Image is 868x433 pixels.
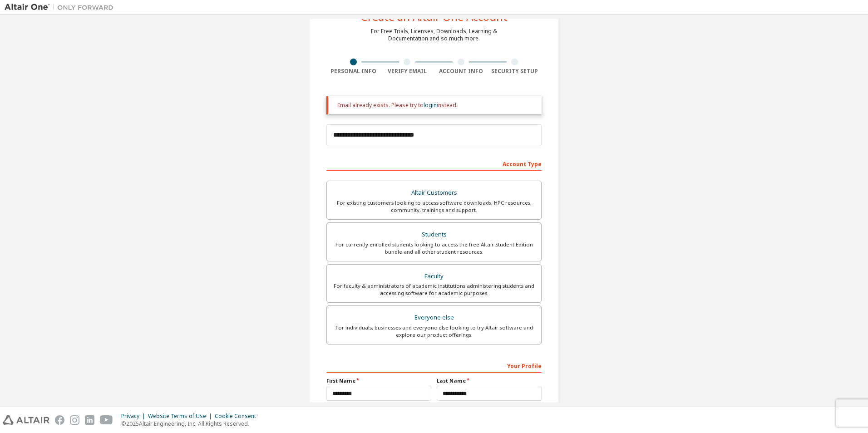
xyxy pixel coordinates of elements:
div: For individuals, businesses and everyone else looking to try Altair software and explore our prod... [332,324,536,339]
div: Account Type [326,156,542,171]
img: Altair One [5,3,118,12]
div: Everyone else [332,311,536,324]
div: Verify Email [380,68,434,75]
img: linkedin.svg [85,415,94,425]
div: Your Profile [326,358,542,373]
div: Website Terms of Use [148,413,215,420]
img: instagram.svg [70,415,79,425]
div: Account Info [434,68,488,75]
div: Privacy [121,413,148,420]
div: For existing customers looking to access software downloads, HPC resources, community, trainings ... [332,199,536,214]
div: Security Setup [488,68,542,75]
div: Students [332,228,536,241]
div: Faculty [332,270,536,283]
div: Cookie Consent [215,413,261,420]
div: For faculty & administrators of academic institutions administering students and accessing softwa... [332,282,536,297]
img: altair_logo.svg [3,415,49,425]
div: Email already exists. Please try to instead. [337,102,534,109]
div: Altair Customers [332,187,536,199]
div: For currently enrolled students looking to access the free Altair Student Edition bundle and all ... [332,241,536,256]
label: First Name [326,377,431,384]
div: For Free Trials, Licenses, Downloads, Learning & Documentation and so much more. [371,28,497,42]
a: login [424,101,437,109]
p: © 2025 Altair Engineering, Inc. All Rights Reserved. [121,420,261,428]
div: Personal Info [326,68,380,75]
div: Create an Altair One Account [361,11,508,22]
img: facebook.svg [55,415,64,425]
img: youtube.svg [100,415,113,425]
label: Last Name [437,377,542,384]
